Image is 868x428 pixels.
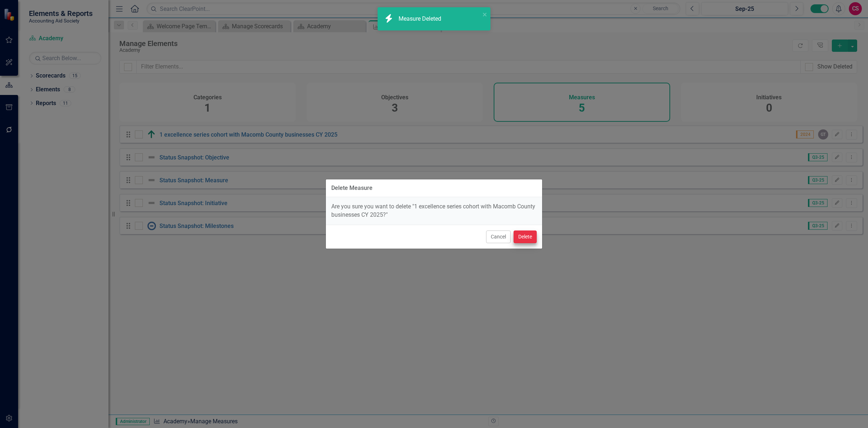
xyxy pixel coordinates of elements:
button: Delete [514,230,537,243]
div: Measure Deleted [399,15,443,23]
button: close [482,10,488,18]
span: Are you sure you want to delete "1 excellence series cohort with Macomb County businesses CY 2025?" [331,203,535,218]
button: Cancel [486,230,511,243]
div: Delete Measure [331,185,373,191]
